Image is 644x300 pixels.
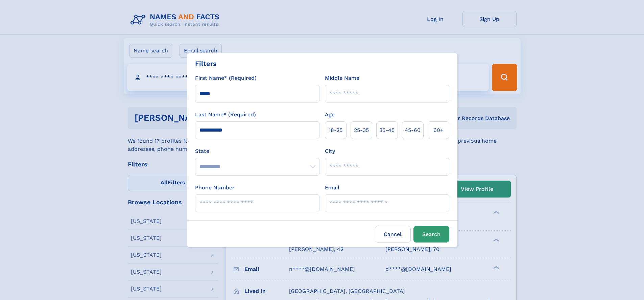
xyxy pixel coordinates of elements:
[405,126,421,134] span: 45‑60
[195,147,319,155] label: State
[329,126,342,134] span: 18‑25
[379,126,395,134] span: 35‑45
[325,184,339,192] label: Email
[195,74,257,82] label: First Name* (Required)
[375,226,411,243] label: Cancel
[195,59,217,69] div: Filters
[325,147,335,155] label: City
[325,111,335,119] label: Age
[413,226,449,243] button: Search
[325,74,359,82] label: Middle Name
[354,126,369,134] span: 25‑35
[195,111,256,119] label: Last Name* (Required)
[433,126,444,134] span: 60+
[195,184,235,192] label: Phone Number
